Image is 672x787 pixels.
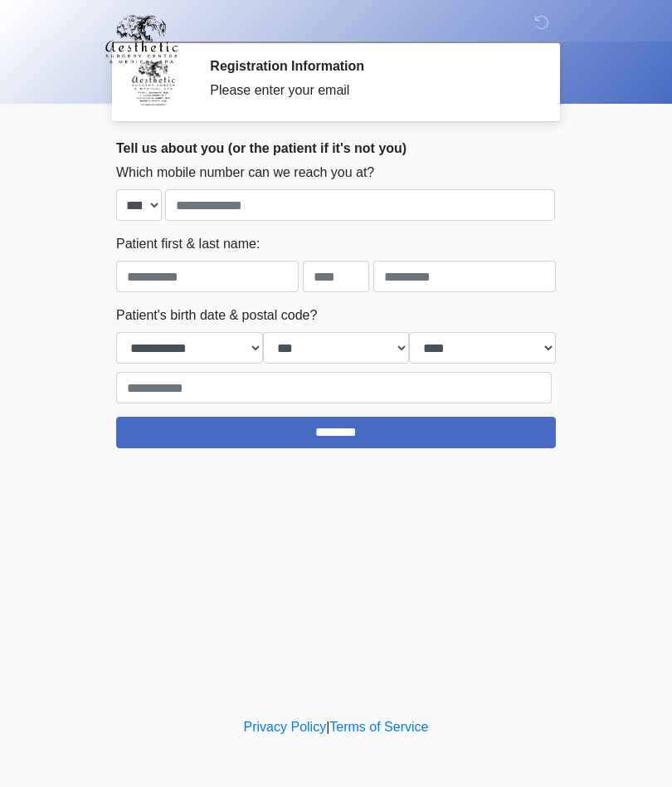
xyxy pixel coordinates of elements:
[210,81,531,100] div: Please enter your email
[329,720,428,734] a: Terms of Service
[326,720,329,734] a: |
[116,140,556,156] h2: Tell us about you (or the patient if it's not you)
[129,58,178,108] img: Agent Avatar
[244,720,327,734] a: Privacy Policy
[100,12,183,66] img: Aesthetic Surgery Centre, PLLC Logo
[116,234,260,254] label: Patient first & last name:
[116,163,374,183] label: Which mobile number can we reach you at?
[116,306,317,325] label: Patient's birth date & postal code?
